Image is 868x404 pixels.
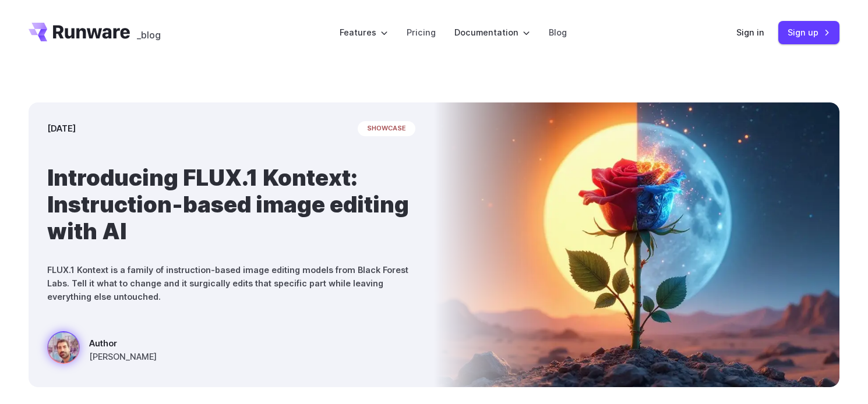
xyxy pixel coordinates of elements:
p: FLUX.1 Kontext is a family of instruction-based image editing models from Black Forest Labs. Tell... [47,263,415,303]
time: [DATE] [47,122,76,135]
label: Features [340,26,388,39]
a: Sign in [736,26,764,39]
a: Sign up [778,21,839,44]
label: Documentation [454,26,530,39]
a: _blog [137,23,161,41]
span: Author [89,336,157,350]
img: Surreal rose in a desert landscape, split between day and night with the sun and moon aligned beh... [434,102,839,387]
h1: Introducing FLUX.1 Kontext: Instruction-based image editing with AI [47,164,415,244]
span: showcase [358,121,415,136]
span: [PERSON_NAME] [89,350,157,363]
a: Go to / [29,23,130,41]
span: _blog [137,30,161,40]
a: Surreal rose in a desert landscape, split between day and night with the sun and moon aligned beh... [47,331,157,368]
a: Blog [549,26,567,39]
a: Pricing [407,26,436,39]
